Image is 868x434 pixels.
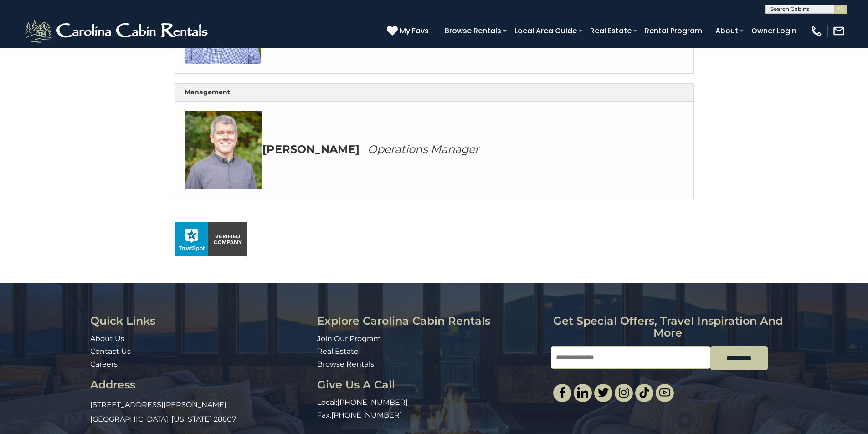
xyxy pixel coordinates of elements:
a: [PHONE_NUMBER] [331,411,402,419]
a: Real Estate [317,347,359,356]
a: About [711,23,743,39]
a: Join Our Program [317,334,381,343]
img: instagram-single.svg [618,387,629,398]
h3: Explore Carolina Cabin Rentals [317,315,544,327]
strong: [PERSON_NAME] [262,143,360,156]
img: seal_horizontal.png [175,222,247,256]
p: [STREET_ADDRESS][PERSON_NAME] [GEOGRAPHIC_DATA], [US_STATE] 28607 [90,398,310,427]
img: White-1-2.png [23,17,212,45]
h3: Get special offers, travel inspiration and more [551,315,785,339]
img: tiktok.svg [639,387,650,398]
a: Real Estate [586,23,636,39]
img: mail-regular-white.png [832,25,845,37]
p: Fax: [317,410,544,421]
img: linkedin-single.svg [577,387,588,398]
em: – Operations Manager [360,143,479,156]
a: My Favs [387,25,431,37]
img: twitter-single.svg [598,387,609,398]
a: Owner Login [747,23,801,39]
a: Rental Program [640,23,707,39]
p: Local: [317,398,544,408]
h3: Quick Links [90,315,310,327]
a: Contact Us [90,347,131,356]
span: My Favs [400,25,429,36]
a: Careers [90,360,118,368]
h3: Give Us A Call [317,379,544,391]
img: phone-regular-white.png [810,25,823,37]
a: Browse Rentals [440,23,506,39]
img: facebook-single.svg [557,387,568,398]
a: Local Area Guide [510,23,581,39]
img: youtube-light.svg [659,387,670,398]
a: Browse Rentals [317,360,374,368]
h3: Address [90,379,310,391]
a: [PHONE_NUMBER] [337,398,408,407]
a: About Us [90,334,124,343]
strong: Management [185,88,230,96]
